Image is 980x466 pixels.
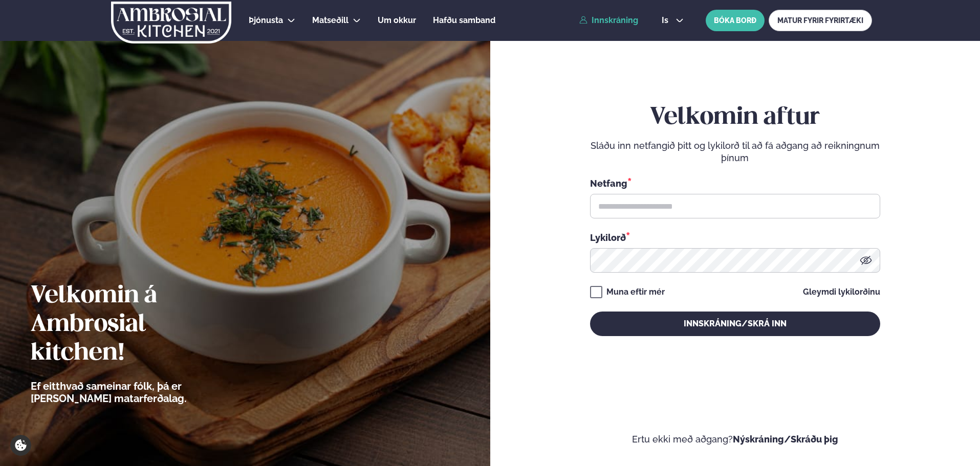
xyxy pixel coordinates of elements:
[590,140,880,164] p: Sláðu inn netfangið þitt og lykilorð til að fá aðgang að reikningnum þínum
[769,10,872,31] a: MATUR FYRIR FYRIRTÆKI
[662,16,671,25] span: is
[433,14,495,27] a: Hafðu samband
[378,14,416,27] a: Um okkur
[378,15,416,25] span: Um okkur
[733,434,838,445] a: Nýskráning/Skráðu þig
[590,312,880,336] button: Innskráning/Skrá inn
[579,16,638,25] a: Innskráning
[31,380,243,405] p: Ef eitthvað sameinar fólk, þá er [PERSON_NAME] matarferðalag.
[706,10,765,31] button: BÓKA BORÐ
[249,14,283,27] a: Þjónusta
[590,231,880,244] div: Lykilorð
[521,433,950,446] p: Ertu ekki með aðgang?
[803,288,880,296] a: Gleymdi lykilorðinu
[654,16,692,25] button: is
[590,176,880,190] div: Netfang
[312,15,349,25] span: Matseðill
[110,2,232,43] img: logo
[10,435,31,456] a: Cookie settings
[590,103,880,132] h2: Velkomin aftur
[433,15,495,25] span: Hafðu samband
[31,282,243,368] h2: Velkomin á Ambrosial kitchen!
[249,15,283,25] span: Þjónusta
[312,14,349,27] a: Matseðill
